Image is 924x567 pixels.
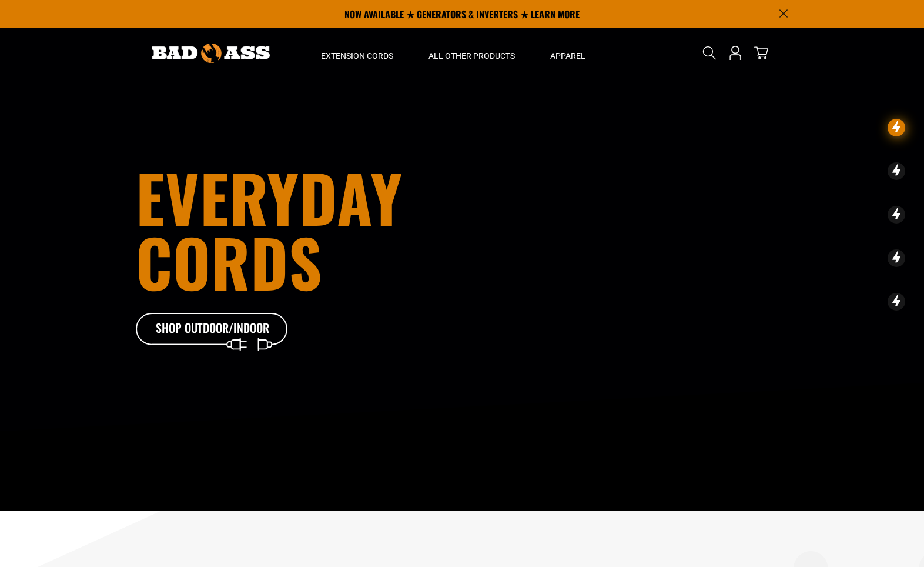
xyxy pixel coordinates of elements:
[152,44,270,63] img: Bad Ass Extension Cords
[136,313,289,346] a: Shop Outdoor/Indoor
[428,51,515,61] span: All Other Products
[533,28,603,78] summary: Apparel
[700,44,719,62] summary: Search
[411,28,533,78] summary: All Other Products
[303,28,411,78] summary: Extension Cords
[550,51,585,61] span: Apparel
[321,51,393,61] span: Extension Cords
[136,165,527,294] h1: Everyday cords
